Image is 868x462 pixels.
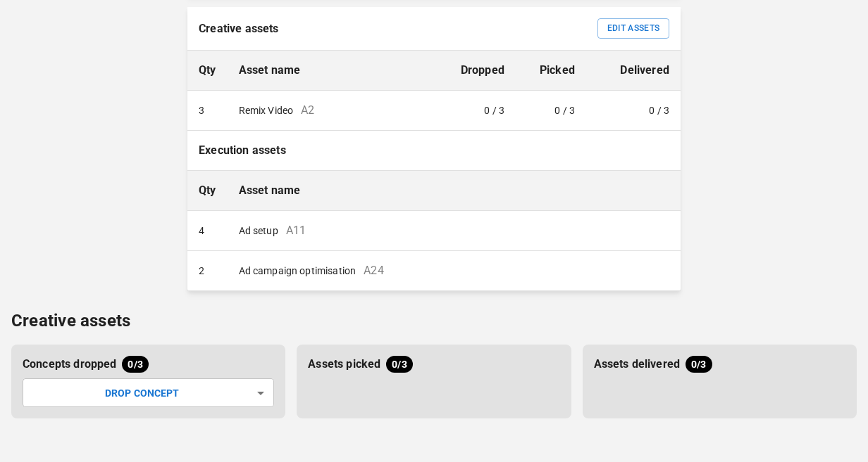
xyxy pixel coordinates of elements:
[586,51,681,91] th: Delivered
[187,251,228,291] td: 2
[386,357,412,372] span: 0/3
[586,91,681,131] td: 0 / 3
[516,91,586,131] td: 0 / 3
[187,91,228,131] td: 3
[11,308,857,333] p: Creative assets
[187,51,228,91] th: Qty
[122,357,148,372] span: 0/3
[228,251,681,291] td: Ad campaign optimisation
[23,356,116,373] p: Concepts dropped
[308,356,380,373] p: Assets picked
[597,18,669,39] button: Edit Assets
[686,357,712,372] span: 0/3
[449,51,516,91] th: Dropped
[187,131,681,171] th: Execution assets
[187,171,228,211] th: Qty
[364,264,383,277] span: A24
[286,224,306,237] span: A11
[594,356,680,373] p: Assets delivered
[228,171,681,211] th: Asset name
[228,51,449,91] th: Asset name
[228,211,681,251] td: Ad setup
[105,387,180,399] span: DROP CONCEPT
[516,51,586,91] th: Picked
[187,211,228,251] td: 4
[187,7,586,51] th: Creative assets
[449,91,516,131] td: 0 / 3
[228,91,449,131] td: Remix Video
[301,103,314,117] span: A2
